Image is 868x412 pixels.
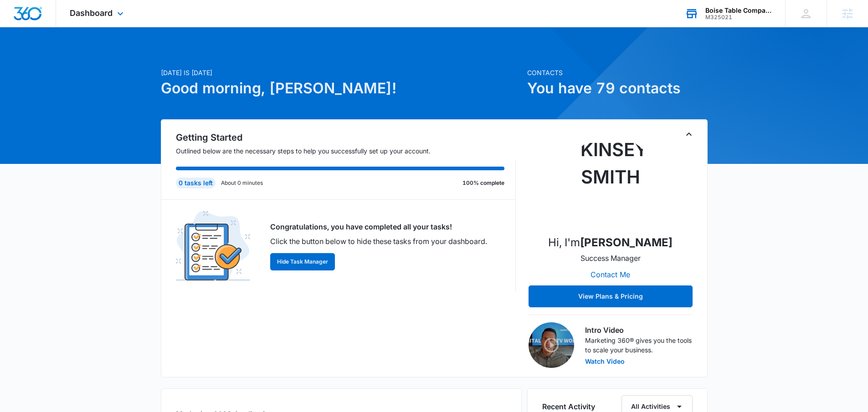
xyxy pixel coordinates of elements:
[25,53,32,60] img: tab_domain_overview_orange.svg
[585,336,693,355] p: Marketing 360® gives you the tools to scale your business.
[270,221,487,232] p: Congratulations, you have completed all your tasks!
[91,53,98,60] img: tab_keywords_by_traffic_grey.svg
[581,264,639,285] button: Contact Me
[705,7,772,14] div: account name
[462,179,504,187] p: 100% complete
[35,54,82,60] div: Domain Overview
[26,15,45,22] div: v 4.0.25
[580,253,641,264] p: Success Manager
[548,234,673,251] p: Hi, I'm
[683,129,694,140] button: Toggle Collapse
[176,131,516,144] h2: Getting Started
[70,8,113,18] span: Dashboard
[529,322,574,368] img: Intro Video
[221,179,263,187] p: About 0 minutes
[529,285,693,307] button: View Plans & Pricing
[542,401,595,412] h6: Recent Activity
[15,15,22,22] img: logo_orange.svg
[565,136,656,227] img: Kinsey Smith
[527,77,708,99] h1: You have 79 contacts
[176,146,516,156] p: Outlined below are the necessary steps to help you successfully set up your account.
[101,54,154,60] div: Keywords by Traffic
[24,24,100,31] div: Domain: [DOMAIN_NAME]
[580,236,673,249] strong: [PERSON_NAME]
[527,68,708,77] p: Contacts
[15,24,22,31] img: website_grey.svg
[176,178,216,188] div: 0 tasks left
[270,253,335,270] button: Hide Task Manager
[585,325,693,336] h3: Intro Video
[161,77,522,99] h1: Good morning, [PERSON_NAME]!
[585,358,625,365] button: Watch Video
[705,14,772,20] div: account id
[270,236,487,247] p: Click the button below to hide these tasks from your dashboard.
[161,68,522,77] p: [DATE] is [DATE]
